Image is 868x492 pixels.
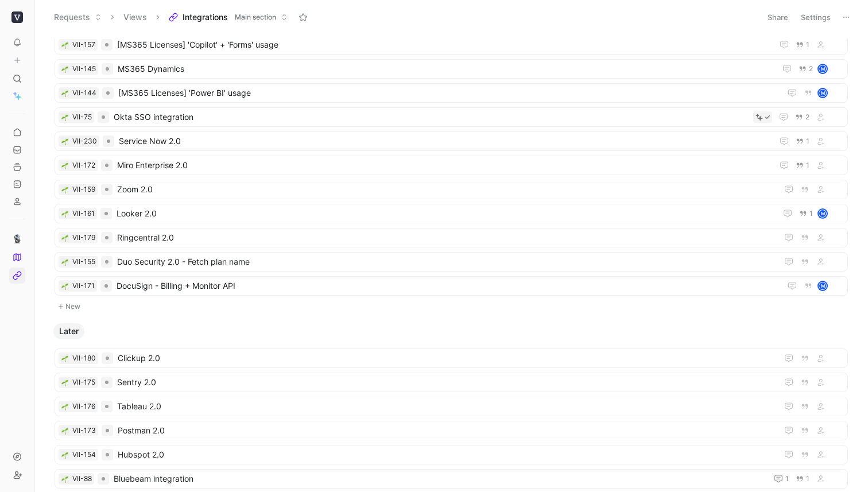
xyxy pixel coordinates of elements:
div: VII-145 [72,63,96,75]
span: 1 [809,210,813,217]
span: Later [59,326,79,337]
img: 🎙️ [13,234,22,243]
button: 🌱 [61,113,69,121]
div: VII-172 [72,160,95,171]
a: 🌱VII-155Duo Security 2.0 - Fetch plan name [55,252,848,272]
button: 1 [793,159,812,172]
button: 🌱 [61,378,69,386]
img: 🌱 [61,138,68,145]
a: 🌱VII-175Sentry 2.0 [55,373,848,392]
img: 🌱 [61,428,68,435]
div: 🌱 [61,282,69,290]
span: DocuSign - Billing + Monitor API [117,279,776,293]
div: VII-230 [72,135,97,147]
span: Main section [235,11,276,23]
button: 🌱 [61,161,69,169]
span: Tableau 2.0 [117,400,773,413]
a: 🌱VII-144[MS365 Licenses] 'Power BI' usageM [55,83,848,103]
img: 🌱 [61,90,68,97]
span: 1 [806,41,809,48]
a: 🌱VII-180Clickup 2.0 [55,348,848,368]
button: 🌱 [61,41,69,49]
span: [MS365 Licenses] 'Power BI' usage [118,86,776,100]
button: IntegrationsMain section [164,9,293,26]
button: 2 [793,111,812,123]
img: 🌱 [61,211,68,218]
button: 🌱 [61,258,69,266]
a: 🌱VII-171DocuSign - Billing + Monitor APIM [55,276,848,296]
div: M [819,89,827,97]
a: 🌱VII-159Zoom 2.0 [55,180,848,199]
button: 🌱 [61,137,69,145]
a: 🌱VII-176Tableau 2.0 [55,397,848,416]
div: M [819,65,827,73]
button: Settings [796,9,836,25]
img: 🌱 [61,452,68,459]
button: Views [118,9,152,26]
button: New [53,300,849,313]
img: 🌱 [61,355,68,362]
div: VII-173 [72,425,96,436]
div: VII-88 [72,473,92,485]
span: Ringcentral 2.0 [117,231,773,245]
div: VII-175 [72,377,95,388]
a: 🌱VII-179Ringcentral 2.0 [55,228,848,247]
button: 1 [797,207,815,220]
img: 🌱 [61,114,68,121]
span: Hubspot 2.0 [118,448,773,462]
button: 🌱 [61,65,69,73]
button: Viio [9,9,25,25]
span: Service Now 2.0 [119,134,768,148]
img: 🌱 [61,379,68,386]
span: 1 [806,475,809,482]
button: 🌱 [61,451,69,459]
button: 🌱 [61,234,69,242]
button: 2 [796,63,815,75]
div: VII-180 [72,352,96,364]
span: Bluebeam integration [114,472,762,486]
div: VII-75 [72,111,92,123]
div: VII-159 [72,184,95,195]
button: 1 [772,472,791,486]
button: 1 [793,135,812,148]
img: 🌱 [61,162,68,169]
button: 1 [793,38,812,51]
button: 🌱 [61,354,69,362]
span: 1 [806,138,809,145]
span: [MS365 Licenses] 'Copilot' + 'Forms' usage [117,38,768,52]
img: Viio [11,11,23,23]
span: 1 [806,162,809,169]
a: 🌱VII-230Service Now 2.01 [55,131,848,151]
a: 🌱VII-172Miro Enterprise 2.01 [55,156,848,175]
button: 🌱 [61,427,69,435]
div: VII-144 [72,87,96,99]
button: Share [762,9,793,25]
button: 🌱 [61,89,69,97]
span: Sentry 2.0 [117,375,773,389]
a: 🌱VII-173Postman 2.0 [55,421,848,440]
a: 🌱VII-157[MS365 Licenses] 'Copilot' + 'Forms' usage1 [55,35,848,55]
button: 🌱 [61,475,69,483]
img: 🌱 [61,476,68,483]
span: Integrations [183,11,228,23]
a: 🌱VII-88Bluebeam integration11 [55,469,848,489]
div: VII-155 [72,256,95,268]
img: 🌱 [61,66,68,73]
img: 🌱 [61,404,68,410]
span: Duo Security 2.0 - Fetch plan name [117,255,773,269]
div: VII-157 [72,39,95,51]
span: 1 [785,475,789,482]
div: 🌱 [61,185,69,193]
a: 🌱VII-145MS365 Dynamics2M [55,59,848,79]
div: VII-154 [72,449,96,460]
